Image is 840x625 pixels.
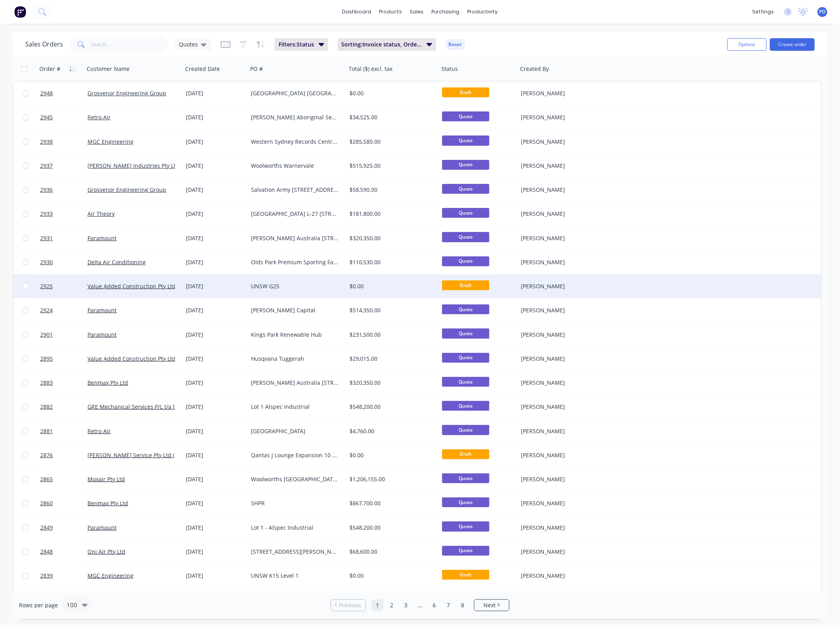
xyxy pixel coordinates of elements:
[521,355,608,363] div: [PERSON_NAME]
[40,379,53,387] span: 2883
[521,451,608,459] div: [PERSON_NAME]
[186,162,245,170] div: [DATE]
[186,499,245,507] div: [DATE]
[349,258,431,266] div: $110,530.00
[91,37,168,52] input: Search...
[406,6,428,18] div: sales
[186,113,245,121] div: [DATE]
[40,138,53,146] span: 2938
[442,497,489,507] span: Quote
[521,475,608,483] div: [PERSON_NAME]
[186,331,245,339] div: [DATE]
[349,451,431,459] div: $0.00
[40,113,53,121] span: 2945
[483,601,496,609] span: Next
[87,89,166,97] a: Grosvenor Engineering Group
[275,38,328,51] button: Filters:Status
[349,234,431,242] div: $320,350.00
[40,106,87,129] a: 2945
[40,499,53,507] span: 2860
[349,282,431,290] div: $0.00
[442,304,489,314] span: Quote
[40,89,53,97] span: 2948
[349,572,431,580] div: $0.00
[442,353,489,363] span: Quote
[40,403,53,411] span: 2882
[349,210,431,218] div: $181,800.00
[251,355,338,363] div: Husqvana Tuggerah
[87,451,247,459] a: [PERSON_NAME] Service Pty Ltd ([PERSON_NAME] - Spotless)
[375,6,406,18] div: products
[251,89,338,97] div: [GEOGRAPHIC_DATA] [GEOGRAPHIC_DATA][MEDICAL_DATA]
[349,524,431,532] div: $548,200.00
[186,89,245,97] div: [DATE]
[521,138,608,146] div: [PERSON_NAME]
[349,162,431,170] div: $515,925.00
[727,38,767,51] button: Options
[442,449,489,459] span: Draft
[349,355,431,363] div: $29,015.00
[40,347,87,371] a: 2895
[386,599,398,611] a: Page 2
[251,475,338,483] div: Woolworths [GEOGRAPHIC_DATA] [STREET_ADDRESS]
[521,89,608,97] div: [PERSON_NAME]
[457,599,468,611] a: Page 8
[521,258,608,266] div: [PERSON_NAME]
[87,427,111,435] a: Retro Air
[349,331,431,339] div: $231,500.00
[19,601,58,609] span: Rows per page
[349,379,431,387] div: $320,350.00
[40,82,87,105] a: 2948
[251,379,338,387] div: [PERSON_NAME] Australia [STREET_ADDRESS][PERSON_NAME]
[40,355,53,363] span: 2895
[372,599,383,611] a: Page 1 is your current page
[251,499,338,507] div: SHPR
[87,306,117,314] a: Paramount
[442,401,489,411] span: Quote
[40,274,87,298] a: 2925
[40,371,87,395] a: 2883
[349,548,431,556] div: $68,600.00
[87,113,111,121] a: Retro Air
[442,232,489,242] span: Quote
[349,475,431,483] div: $1,206,155.00
[87,499,128,507] a: Benmax Pty Ltd
[820,8,826,15] span: PO
[40,154,87,178] a: 2937
[186,572,245,580] div: [DATE]
[186,258,245,266] div: [DATE]
[521,331,608,339] div: [PERSON_NAME]
[40,491,87,515] a: 2860
[349,65,392,73] div: Total ($) excl. tax
[349,306,431,314] div: $514,350.00
[251,427,338,435] div: [GEOGRAPHIC_DATA]
[186,138,245,146] div: [DATE]
[442,135,489,145] span: Quote
[251,282,338,290] div: UNSW G25
[40,572,53,580] span: 2839
[186,475,245,483] div: [DATE]
[40,451,53,459] span: 2876
[40,202,87,226] a: 2933
[349,403,431,411] div: $548,200.00
[339,601,362,609] span: Previous
[442,184,489,194] span: Quote
[87,524,117,531] a: Paramount
[521,282,608,290] div: [PERSON_NAME]
[521,162,608,170] div: [PERSON_NAME]
[446,39,465,50] button: Reset
[186,548,245,556] div: [DATE]
[442,425,489,435] span: Quote
[251,258,338,266] div: Olds Park Premium Sporting Facility
[40,331,53,339] span: 2901
[40,258,53,266] span: 2930
[349,113,431,121] div: $34,525.00
[442,280,489,290] span: Draft
[327,599,513,611] ul: Pagination
[87,234,117,242] a: Paramount
[400,599,412,611] a: Page 3
[251,548,338,556] div: [STREET_ADDRESS][PERSON_NAME]
[442,87,489,97] span: Draft
[40,178,87,202] a: 2936
[442,208,489,218] span: Quote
